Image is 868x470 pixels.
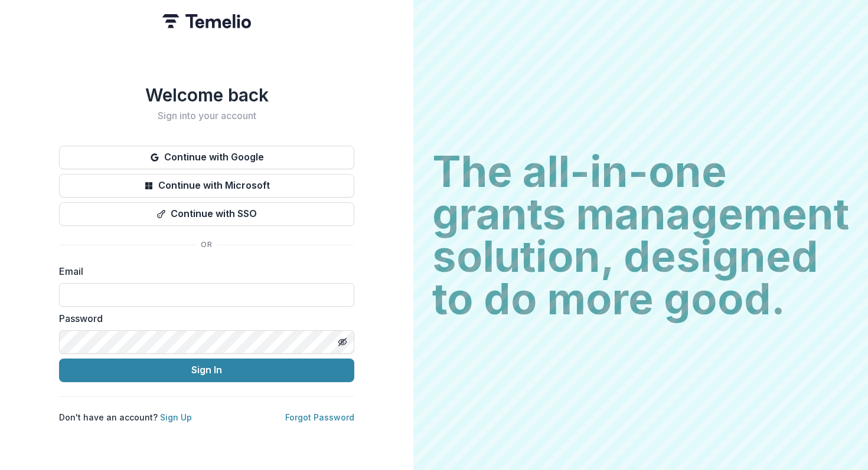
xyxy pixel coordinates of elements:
[59,84,354,106] h1: Welcome back
[59,146,354,169] button: Continue with Google
[333,333,352,351] button: Toggle password visibility
[59,359,354,382] button: Sign In
[59,411,192,423] p: Don't have an account?
[59,264,347,278] label: Email
[59,110,354,121] h2: Sign into your account
[162,14,251,28] img: Temelio
[285,412,354,422] a: Forgot Password
[59,311,347,326] label: Password
[59,202,354,226] button: Continue with SSO
[160,412,192,422] a: Sign Up
[59,174,354,198] button: Continue with Microsoft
